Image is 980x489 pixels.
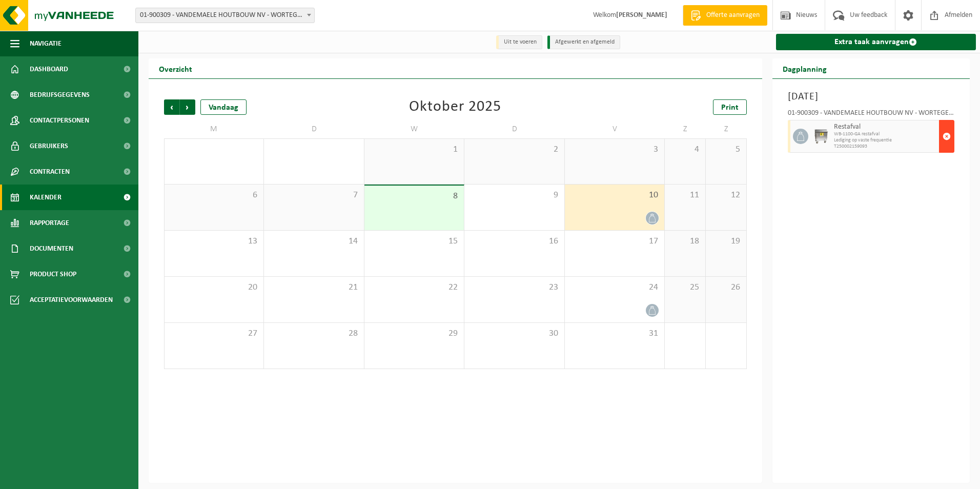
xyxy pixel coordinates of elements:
span: 22 [370,282,459,293]
span: T250002159093 [834,144,937,150]
span: 26 [711,282,741,293]
span: 24 [570,282,659,293]
span: 31 [570,328,659,339]
td: V [565,120,665,138]
span: Navigatie [30,31,62,56]
span: Offerte aanvragen [704,10,762,21]
h3: [DATE] [788,89,955,105]
span: 18 [670,236,700,247]
span: Rapportage [30,210,69,236]
span: 15 [370,236,459,247]
span: 8 [370,191,459,202]
span: Bedrijfsgegevens [30,82,90,108]
span: Acceptatievoorwaarden [30,287,113,313]
span: 6 [170,190,258,201]
span: 01-900309 - VANDEMAELE HOUTBOUW NV - WORTEGEM-PETEGEM [135,8,315,23]
span: Vorige [164,99,179,115]
span: Print [721,104,739,112]
a: Extra taak aanvragen [776,34,976,50]
span: 12 [711,190,741,201]
span: Contracten [30,159,70,185]
span: 27 [170,328,258,339]
span: 4 [670,144,700,155]
span: WB-1100-GA restafval [834,131,937,137]
span: 10 [570,190,659,201]
span: 2 [469,144,559,155]
span: 1 [370,144,459,155]
span: 19 [711,236,741,247]
span: 23 [469,282,559,293]
span: 13 [170,236,258,247]
span: 01-900309 - VANDEMAELE HOUTBOUW NV - WORTEGEM-PETEGEM [136,8,314,23]
span: 25 [670,282,700,293]
strong: [PERSON_NAME] [616,11,667,19]
div: Vandaag [200,99,247,115]
span: 20 [170,282,258,293]
h2: Dagplanning [772,58,837,78]
span: 30 [469,328,559,339]
span: 16 [469,236,559,247]
span: 28 [269,328,358,339]
td: M [164,120,264,138]
td: D [464,120,564,138]
span: Restafval [834,123,937,131]
span: 14 [269,236,358,247]
td: Z [706,120,747,138]
span: Gebruikers [30,133,68,159]
span: 9 [469,190,559,201]
span: 5 [711,144,741,155]
img: WB-1100-GAL-GY-02 [813,129,829,144]
span: 3 [570,144,659,155]
span: 11 [670,190,700,201]
span: Lediging op vaste frequentie [834,137,937,144]
li: Afgewerkt en afgemeld [547,35,620,49]
span: Volgende [180,99,195,115]
div: 01-900309 - VANDEMAELE HOUTBOUW NV - WORTEGEM-PETEGEM [788,110,955,120]
span: Product Shop [30,261,76,287]
span: Kalender [30,185,62,210]
span: Contactpersonen [30,108,89,133]
h2: Overzicht [149,58,202,78]
a: Offerte aanvragen [683,5,767,26]
span: 29 [370,328,459,339]
span: Documenten [30,236,73,261]
div: Oktober 2025 [409,99,501,115]
span: Dashboard [30,56,68,82]
td: W [364,120,464,138]
span: 17 [570,236,659,247]
td: Z [665,120,706,138]
span: 7 [269,190,358,201]
a: Print [713,99,747,115]
span: 21 [269,282,358,293]
li: Uit te voeren [496,35,542,49]
td: D [264,120,364,138]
